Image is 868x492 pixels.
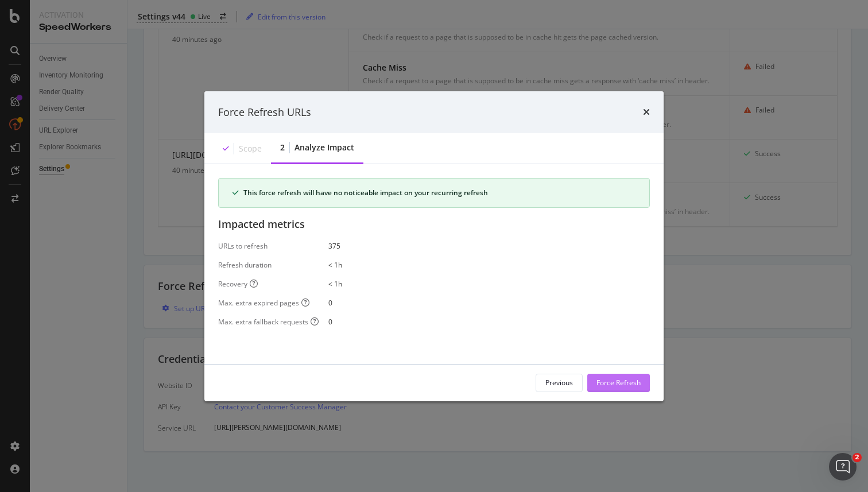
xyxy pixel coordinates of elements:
div: modal [204,91,664,401]
div: URLs to refresh [218,241,310,251]
div: < 1h [328,279,650,289]
div: Analyze Impact [294,142,354,153]
div: times [643,104,650,119]
div: Force Refresh URLs [218,104,311,119]
div: Max. extra fallback requests [218,317,319,327]
div: < 1h [328,260,650,270]
button: Force Refresh [587,374,650,392]
div: 0 [328,317,650,327]
iframe: Intercom live chat [829,453,857,481]
div: success banner [218,178,650,208]
div: 0 [328,298,650,308]
span: 2 [852,453,862,462]
div: Previous [545,378,573,388]
div: Scope [239,143,262,154]
button: Previous [536,374,583,392]
div: Refresh duration [218,260,310,270]
div: 375 [328,241,650,251]
div: Force Refresh [596,378,641,388]
div: Max. extra expired pages [218,298,309,308]
div: Impacted metrics [218,217,650,232]
div: 2 [280,142,285,153]
div: Recovery [218,279,258,289]
div: This force refresh will have no noticeable impact on your recurring refresh [243,188,635,198]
